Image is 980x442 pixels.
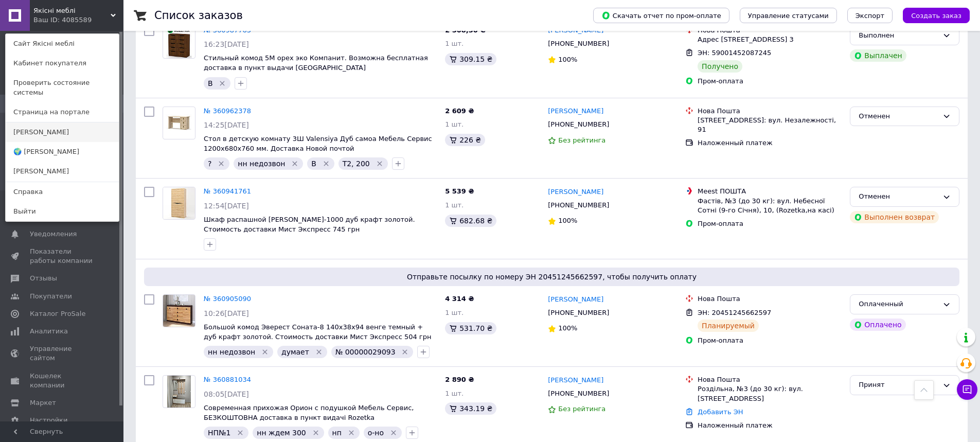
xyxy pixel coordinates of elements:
[204,121,249,129] span: 14:25[DATE]
[957,379,977,400] button: Чат с покупателем
[163,295,195,327] img: Фото товару
[204,309,249,317] span: 10:26[DATE]
[445,107,474,115] span: 2 609 ₴
[204,404,414,421] a: Современная прихожая Орион с подушкой Мебель Сервис, БЕЗКОШТОВНА доставка в пункт видачі Rozetka
[698,77,842,86] div: Пром-оплата
[445,390,464,397] span: 1 шт.
[698,408,743,416] a: Добавить ЭН
[445,295,474,303] span: 4 314 ₴
[698,219,842,228] div: Пром-оплата
[291,160,299,168] svg: Удалить метку
[312,429,320,437] svg: Удалить метку
[548,295,603,305] a: [PERSON_NAME]
[238,160,285,168] span: нн недозвон
[204,40,249,48] span: 16:23[DATE]
[911,12,961,20] span: Создать заказ
[698,116,842,134] div: [STREET_ADDRESS]: вул. Незалежності, 91
[204,295,251,303] a: № 360905090
[376,160,384,168] svg: Удалить метку
[6,202,119,221] a: Выйти
[347,429,355,437] svg: Удалить метку
[698,320,759,332] div: Планируемый
[601,11,721,20] span: Скачать отчет по пром-оплате
[698,49,771,57] span: ЭН: 59001452087245
[30,398,56,408] span: Маркет
[698,384,842,403] div: Роздільна, №3 (до 30 кг): вул. [STREET_ADDRESS]
[163,294,195,327] a: Фото товару
[698,138,842,148] div: Наложенный платеж
[847,8,893,23] button: Экспорт
[204,390,249,398] span: 08:05[DATE]
[6,142,119,162] a: 🌍 [PERSON_NAME]
[445,201,464,209] span: 1 шт.
[30,247,95,266] span: Показатели работы компании
[546,387,611,400] div: [PHONE_NUMBER]
[167,376,191,408] img: Фото товару
[445,322,496,334] div: 531.70 ₴
[859,380,938,391] div: Принят
[893,11,970,19] a: Создать заказ
[30,372,95,390] span: Кошелек компании
[698,375,842,384] div: Нова Пошта
[698,294,842,304] div: Нова Пошта
[33,6,111,15] span: Якісні меблі
[261,348,269,356] svg: Удалить метку
[6,102,119,122] a: Страница на портале
[401,348,409,356] svg: Удалить метку
[257,429,306,437] span: нн ждем 300
[204,323,431,341] a: Большой комод Эверест Соната-8 140х38х94 венге темный + дуб крафт золотой. Стоимость доставки Мис...
[204,135,432,152] a: Стол в детскую комнату 3Ш Valensiya Дуб самоа Мебель Сервис 1200х680х760 мм. Доставка Новой почтой
[30,309,85,319] span: Каталог ProSale
[698,187,842,196] div: Meest ПОШТА
[546,199,611,212] div: [PHONE_NUMBER]
[558,217,577,224] span: 100%
[208,79,213,87] span: В
[30,274,57,283] span: Отзывы
[30,344,95,363] span: Управление сайтом
[343,160,370,168] span: Т2, 200
[445,376,474,383] span: 2 890 ₴
[859,299,938,310] div: Оплаченный
[740,8,837,23] button: Управление статусами
[445,53,496,65] div: 309.15 ₴
[204,216,415,233] span: Шкаф распашной [PERSON_NAME]-1000 дуб крафт золотой. Стоимость доставки Мист Экспресс 745 грн
[6,162,119,181] a: [PERSON_NAME]
[218,79,226,87] svg: Удалить метку
[204,376,251,383] a: № 360881034
[217,160,225,168] svg: Удалить метку
[163,107,195,139] a: Фото товару
[859,111,938,122] div: Отменен
[6,73,119,102] a: Проверить состояние системы
[148,272,955,282] span: Отправьте посылку по номеру ЭН 20451245662597, чтобы получить оплату
[204,54,428,72] a: Стильный комод 5М орех эко Компанит. Возможна бесплатная доставка в пункт выдачи [GEOGRAPHIC_DATA]
[208,348,255,356] span: нн недозвон
[322,160,330,168] svg: Удалить метку
[30,292,72,301] span: Покупатели
[6,34,119,54] a: Сайт Якісні меблі
[698,336,842,345] div: Пром-оплата
[859,191,938,202] div: Отменен
[445,26,486,34] span: 2 508,30 ₴
[698,35,842,44] div: Адрес [STREET_ADDRESS] 3
[335,348,396,356] span: № 00000029093
[30,416,67,425] span: Настройки
[546,118,611,131] div: [PHONE_NUMBER]
[548,107,603,116] a: [PERSON_NAME]
[30,229,77,239] span: Уведомления
[445,402,496,415] div: 343.19 ₴
[332,429,342,437] span: нп
[389,429,398,437] svg: Удалить метку
[204,26,251,34] a: № 360987763
[698,60,742,73] div: Получено
[163,114,195,131] img: Фото товару
[558,405,605,413] span: Без рейтинга
[546,306,611,320] div: [PHONE_NUMBER]
[558,136,605,144] span: Без рейтинга
[859,30,938,41] div: Выполнен
[154,9,243,22] h1: Список заказов
[311,160,316,168] span: В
